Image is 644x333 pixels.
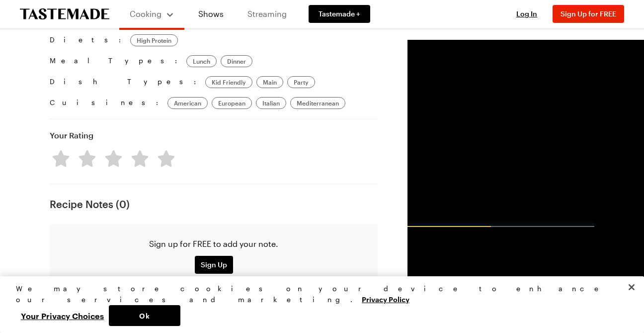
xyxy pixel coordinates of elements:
[50,198,378,210] h4: Recipe Notes ( 0 )
[186,55,217,67] a: Lunch
[205,76,252,88] a: Kid Friendly
[129,4,174,24] button: Cooking
[297,99,339,107] span: Mediterranean
[16,283,620,305] div: We may store cookies on your device to enhance our services and marketing.
[319,9,360,19] span: Tastemade +
[262,99,280,107] span: Italian
[218,99,245,107] span: European
[50,97,163,109] span: Cuisines:
[290,97,345,109] a: Mediterranean
[109,305,180,326] button: Ok
[195,256,233,274] button: Sign Up
[174,99,201,107] span: American
[16,283,620,326] div: Privacy
[50,76,201,88] span: Dish Types:
[212,78,246,86] span: Kid Friendly
[309,5,370,23] a: Tastemade +
[167,97,208,109] a: American
[553,5,624,23] button: Sign Up for FREE
[193,57,210,65] span: Lunch
[58,238,370,250] p: Sign up for FREE to add your note.
[50,55,182,67] span: Meal Types:
[294,78,309,86] span: Party
[362,294,409,304] a: More information about your privacy, opens in a new tab
[256,97,286,109] a: Italian
[516,9,537,18] span: Log In
[256,76,283,88] a: Main
[287,76,315,88] a: Party
[263,78,277,86] span: Main
[507,9,547,19] button: Log In
[130,34,178,46] a: High Protein
[201,260,227,270] span: Sign Up
[20,8,109,20] a: To Tastemade Home Page
[621,276,643,298] button: Close
[137,36,171,44] span: High Protein
[221,55,252,67] a: Dinner
[50,129,93,141] h4: Your Rating
[212,97,252,109] a: European
[561,9,616,18] span: Sign Up for FREE
[407,40,594,227] video-js: Video Player
[50,34,126,46] span: Diets:
[227,57,246,65] span: Dinner
[16,305,109,326] button: Your Privacy Choices
[130,9,161,18] span: Cooking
